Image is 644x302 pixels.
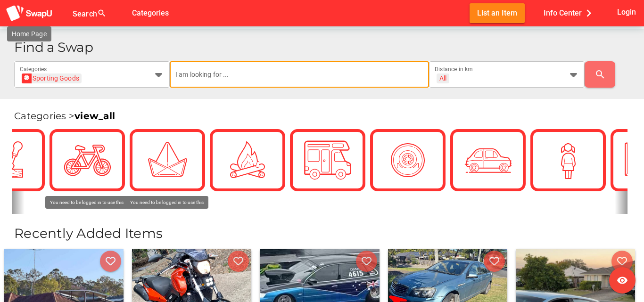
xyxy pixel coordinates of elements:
span: Info Center [544,5,596,21]
i: search [594,69,606,80]
i: visibility [617,275,628,286]
div: All [439,74,446,82]
div: Sporting Goods [25,73,79,83]
i: false [118,8,129,19]
button: Info Center [536,3,603,23]
span: Categories > [14,110,115,122]
button: List an Item [470,3,525,23]
button: Login [615,3,638,21]
a: view_all [74,110,115,122]
img: aSD8y5uGLpzPJLYTcYcjNu3laj1c05W5KWf0Ds+Za8uybjssssuu+yyyy677LKX2n+PWMSDJ9a87AAAAABJRU5ErkJggg== [6,5,53,22]
span: List an Item [477,7,517,19]
h1: Find a Swap [14,41,636,54]
button: Categories [124,3,176,23]
input: I am looking for ... [175,61,423,88]
span: Categories [132,5,169,21]
span: Login [617,6,636,18]
a: Categories [124,8,176,17]
i: chevron_right [582,6,596,20]
span: Recently Added Items [14,225,163,241]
